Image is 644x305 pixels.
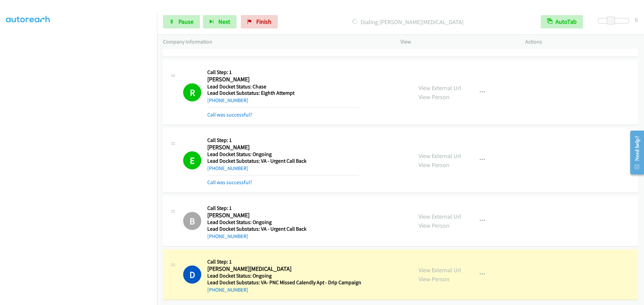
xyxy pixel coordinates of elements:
h5: Lead Docket Substatus: VA- PNC Missed Calendly Apt - Drip Campaign [207,279,361,286]
h5: Lead Docket Status: Ongoing [207,273,361,279]
h5: Call Step: 1 [207,137,359,144]
a: View External Url [419,266,461,274]
h5: Call Step: 1 [207,205,359,212]
a: View Person [419,161,449,169]
p: Actions [525,38,638,46]
h2: [PERSON_NAME] [207,76,359,83]
a: View External Url [419,84,461,92]
h5: Call Step: 1 [207,69,359,76]
h1: E [183,151,201,169]
h2: [PERSON_NAME] [207,212,359,219]
h1: D [183,265,201,284]
a: [PHONE_NUMBER] [207,287,248,293]
a: Finish [241,15,278,28]
h5: Lead Docket Substatus: VA - Urgent Call Back [207,158,359,164]
button: Next [203,15,236,28]
a: View Person [419,222,449,229]
h5: Lead Docket Status: Chase [207,83,359,90]
div: 6 [635,15,638,24]
span: Pause [178,18,194,25]
h1: B [183,212,201,230]
h5: Lead Docket Substatus: VA - Urgent Call Back [207,226,359,232]
a: [PHONE_NUMBER] [207,165,248,171]
a: View External Url [419,152,461,160]
iframe: Resource Center [625,126,644,179]
h5: Lead Docket Substatus: Eighth Attempt [207,90,359,96]
a: View Person [419,275,449,283]
span: Finish [256,18,271,25]
h2: [PERSON_NAME][MEDICAL_DATA] [207,265,359,273]
a: Call was successful? [207,44,252,50]
h5: Call Step: 1 [207,258,361,265]
p: Company Information [163,38,388,46]
a: [PHONE_NUMBER] [207,233,248,239]
h1: R [183,83,201,101]
p: View [400,38,513,46]
p: Dialing [PERSON_NAME][MEDICAL_DATA] [287,17,529,26]
a: View Person [419,93,449,101]
a: [PHONE_NUMBER] [207,97,248,103]
h5: Lead Docket Status: Ongoing [207,151,359,158]
a: Call was successful? [207,111,252,118]
h2: [PERSON_NAME] [207,144,359,151]
a: Pause [163,15,200,28]
span: Next [218,18,230,25]
a: View External Url [419,213,461,220]
h5: Lead Docket Status: Ongoing [207,219,359,226]
a: Call was successful? [207,179,252,185]
button: AutoTab [541,15,583,28]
